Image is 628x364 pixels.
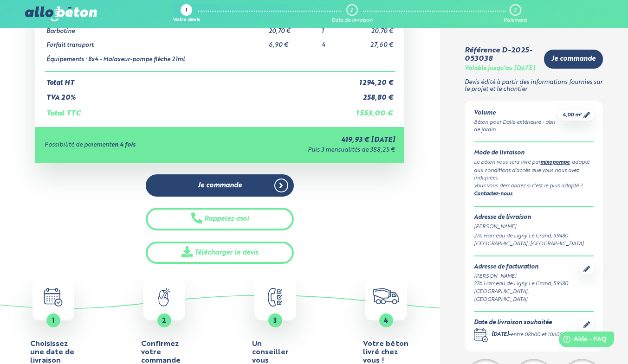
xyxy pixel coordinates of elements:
div: Votre devis [173,18,200,24]
div: Mode de livraison [474,150,594,157]
div: 27b Hameau de Ligny Le Grand, 59480 [GEOGRAPHIC_DATA], [GEOGRAPHIC_DATA] [474,232,594,248]
a: Je commande [146,174,293,197]
td: 6,90 € [267,35,319,49]
td: 4 [320,35,351,49]
td: 20,70 € [267,21,319,35]
img: truck.c7a9816ed8b9b1312949.png [373,288,399,304]
div: 2 [350,7,353,13]
div: Volume [474,110,559,117]
div: Vous vous demandez si c’est le plus adapté ? . [474,182,594,198]
span: 1 [52,318,54,324]
a: Je commande [544,50,603,69]
td: TVA 20% [45,87,351,102]
div: - [492,331,563,339]
a: 2 Date de livraison [331,4,373,24]
td: Barbotine [45,21,267,35]
td: Forfait transport [45,35,267,49]
div: [PERSON_NAME] [474,223,594,231]
div: 419,93 € [DATE] [223,136,395,144]
div: Adresse de facturation [474,264,580,271]
div: 27b Hameau de Ligny Le Grand, 59480 [GEOGRAPHIC_DATA], [GEOGRAPHIC_DATA] [474,280,580,303]
span: Je commande [198,182,242,190]
div: Puis 3 mensualités de 388,25 € [223,147,395,154]
div: entre 08h00 et 10h00 [511,331,563,339]
div: Référence D-2025-053038 [465,46,537,64]
span: 2 [162,318,166,324]
div: Date de livraison [331,18,373,24]
div: [PERSON_NAME] [474,273,580,281]
iframe: Help widget launcher [545,328,618,354]
div: Paiement [504,18,527,24]
div: Le béton vous sera livré par , adapté aux conditions d'accès que vous nous avez indiquées. [474,159,594,182]
a: mixopompe [540,160,570,165]
span: Je commande [551,55,596,63]
td: 258,80 € [351,87,395,102]
td: 20,70 € [351,21,395,35]
td: 1 553,00 € [351,102,395,118]
td: Équipements : 8x4 - Malaxeur-pompe flèche 21ml [45,49,267,71]
td: 27,60 € [351,35,395,49]
span: 4 [384,318,388,324]
td: Total HT [45,71,351,87]
a: 1 Votre devis [173,4,200,24]
div: Béton pour Dalle extérieure - abri de jardin [474,119,559,134]
img: allobéton [25,6,97,21]
a: Contactez-nous [474,192,512,197]
td: 1 294,20 € [351,71,395,87]
button: Rappelez-moi [146,208,293,230]
p: Devis édité à partir des informations fournies sur le projet et le chantier [465,79,603,93]
div: 3 [514,7,516,13]
div: Valable jusqu'au [DATE] [465,65,535,72]
a: 3 Paiement [504,4,527,24]
span: 3 [273,318,277,324]
a: Télécharger le devis [146,242,293,264]
div: [DATE] [492,331,509,339]
div: Adresse de livraison [474,214,594,221]
strong: en 4 fois [111,142,136,148]
td: Total TTC [45,102,351,118]
div: Date de livraison souhaitée [474,319,563,326]
div: Possibilité de paiement [45,142,224,149]
div: 1 [185,8,187,14]
td: 1 [320,21,351,35]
